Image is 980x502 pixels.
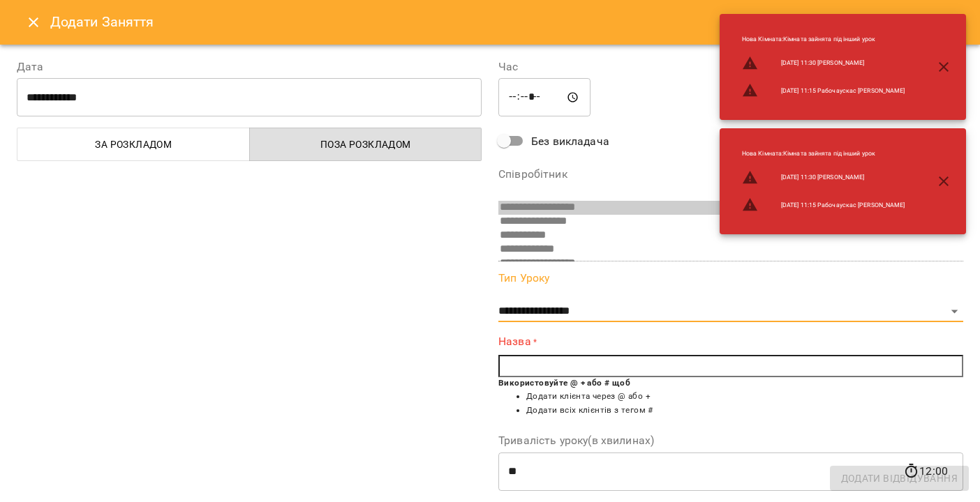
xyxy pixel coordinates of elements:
li: [DATE] 11:15 Рабочаускас [PERSON_NAME] [731,77,916,105]
button: Поза розкладом [249,128,482,161]
span: Без викладача [531,133,609,150]
label: Назва [498,333,963,349]
label: Час [498,61,963,73]
li: Додати клієнта через @ або + [526,390,963,404]
h6: Додати Заняття [50,11,963,33]
li: [DATE] 11:15 Рабочаускас [PERSON_NAME] [731,191,916,219]
button: За розкладом [17,128,250,161]
label: Співробітник [498,169,963,180]
li: Додати всіх клієнтів з тегом # [526,404,963,418]
li: Нова Кімната : Кімната зайнята під інший урок [731,144,916,164]
span: За розкладом [26,136,242,153]
li: [DATE] 11:30 [PERSON_NAME] [731,50,916,77]
label: Тривалість уроку(в хвилинах) [498,435,963,446]
label: Тип Уроку [498,273,963,284]
li: Нова Кімната : Кімната зайнята під інший урок [731,29,916,50]
label: Дата [17,61,482,73]
span: Поза розкладом [258,136,474,153]
button: Close [17,6,50,39]
li: [DATE] 11:30 [PERSON_NAME] [731,164,916,192]
b: Використовуйте @ + або # щоб [498,378,630,388]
